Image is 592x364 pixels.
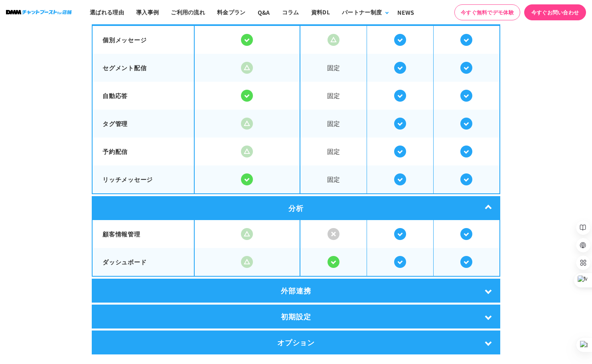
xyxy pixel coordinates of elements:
span: 固定 [300,138,367,164]
span: 固定 [300,166,367,192]
span: 固定 [300,83,367,108]
span: 固定 [300,110,367,136]
p: セグメント配信 [103,63,184,73]
p: 自動応答 [103,91,184,100]
span: 固定 [300,55,367,81]
div: 分析 [92,196,500,220]
p: 予約配信 [103,147,184,156]
a: 今すぐお問い合わせ [524,4,586,20]
div: オプション [92,331,500,354]
p: リッチメッセージ [103,175,184,184]
img: ロゴ [6,10,72,14]
div: 初期設定 [92,305,500,329]
p: タグ管理 [103,119,184,128]
p: ダッシュボード [103,258,184,267]
p: 個別メッセージ [103,35,184,45]
div: パートナー制度 [342,8,382,16]
p: 顧客情報管理 [103,230,184,239]
div: 外部連携 [92,279,500,303]
a: 今すぐ無料でデモ体験 [454,4,520,20]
